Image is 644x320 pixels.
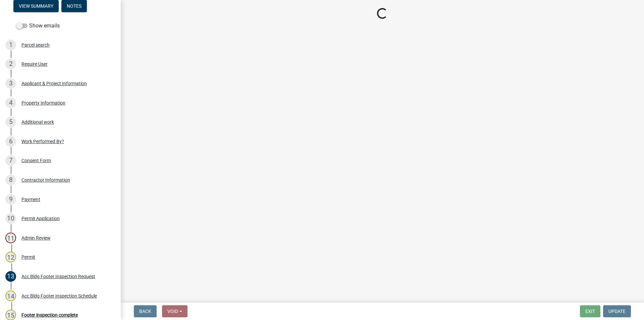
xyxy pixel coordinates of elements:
[5,155,16,166] div: 7
[21,101,65,105] div: Property Information
[5,233,16,243] div: 11
[167,309,178,314] span: Void
[21,255,35,259] div: Permit
[21,313,78,317] div: Footer inspection complete
[5,175,16,185] div: 8
[21,236,51,240] div: Admin Review
[21,274,95,279] div: Acc Bldg Footer Inspection Request
[21,81,87,86] div: Applicant & Project Information
[5,252,16,262] div: 12
[608,309,626,314] span: Update
[21,62,48,66] div: Require User
[580,305,600,317] button: Exit
[61,4,87,9] wm-modal-confirm: Notes
[5,78,16,89] div: 3
[21,294,97,298] div: Acc Bldg Footer Inspection Schedule
[21,178,70,182] div: Contractor Information
[21,120,54,124] div: Additional work
[5,213,16,224] div: 10
[5,117,16,127] div: 5
[21,43,50,47] div: Parcel search
[5,98,16,108] div: 4
[16,22,60,30] label: Show emails
[162,305,187,317] button: Void
[21,139,64,144] div: Work Performed By?
[21,197,40,202] div: Payment
[5,40,16,50] div: 1
[13,4,59,9] wm-modal-confirm: Summary
[134,305,157,317] button: Back
[5,271,16,282] div: 13
[5,59,16,69] div: 2
[139,309,151,314] span: Back
[21,158,51,163] div: Consent Form
[603,305,631,317] button: Update
[5,136,16,147] div: 6
[21,216,60,221] div: Permit Application
[5,194,16,205] div: 9
[5,291,16,301] div: 14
